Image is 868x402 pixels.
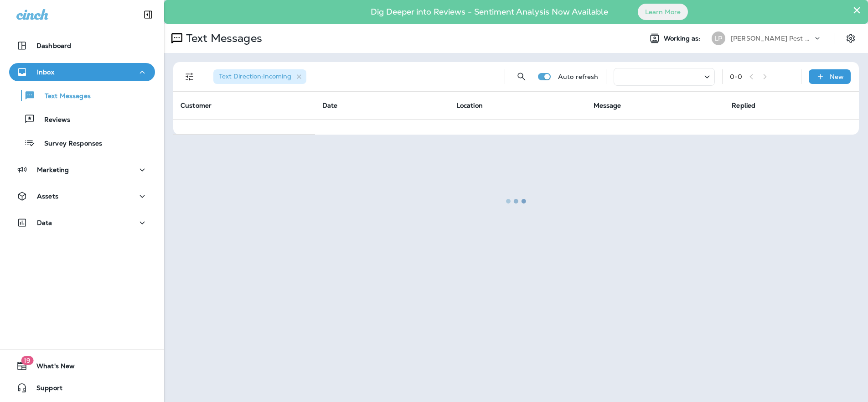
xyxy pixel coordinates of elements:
[35,140,102,148] p: Survey Responses
[37,68,54,76] p: Inbox
[9,214,155,232] button: Data
[35,116,70,125] p: Reviews
[9,63,155,81] button: Inbox
[135,5,161,24] button: Collapse Sidebar
[27,362,75,373] span: What's New
[9,110,155,129] button: Reviews
[9,133,155,152] button: Survey Responses
[9,86,155,105] button: Text Messages
[36,92,91,101] p: Text Messages
[830,73,844,80] p: New
[37,219,52,226] p: Data
[37,166,69,173] p: Marketing
[9,187,155,205] button: Assets
[9,37,155,55] button: Dashboard
[37,193,58,200] p: Assets
[27,384,62,395] span: Support
[9,357,155,375] button: 19What's New
[9,161,155,179] button: Marketing
[36,42,71,49] p: Dashboard
[21,356,33,365] span: 19
[9,379,155,397] button: Support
